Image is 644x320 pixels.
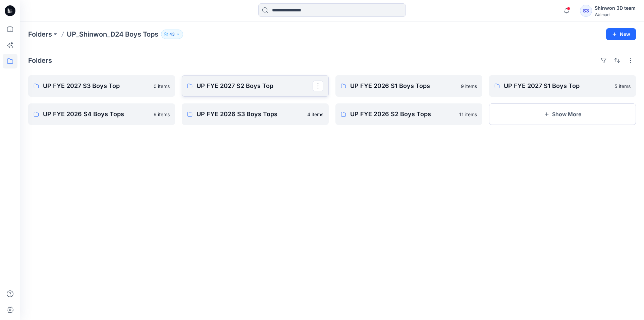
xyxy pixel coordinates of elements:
[489,75,636,97] a: UP FYE 2027 S1 Boys Top5 items
[161,30,183,39] button: 43
[28,75,175,97] a: UP FYE 2027 S3 Boys Top0 items
[169,31,175,38] p: 43
[580,5,592,17] div: S3
[197,109,303,119] p: UP FYE 2026 S3 Boys Tops
[504,81,610,91] p: UP FYE 2027 S1 Boys Top
[197,81,313,91] p: UP FYE 2027 S2 Boys Top
[614,83,631,90] p: 5 items
[182,75,329,97] a: UP FYE 2027 S2 Boys Top
[461,83,477,90] p: 9 items
[595,12,636,17] div: Walmart
[350,109,455,119] p: UP FYE 2026 S2 Boys Tops
[489,103,636,125] button: Show More
[606,28,636,40] button: New
[43,81,150,91] p: UP FYE 2027 S3 Boys Top
[28,30,52,39] a: Folders
[182,103,329,125] a: UP FYE 2026 S3 Boys Tops4 items
[154,83,170,90] p: 0 items
[595,4,636,12] div: Shinwon 3D team
[459,111,477,118] p: 11 items
[307,111,323,118] p: 4 items
[350,81,457,91] p: UP FYE 2026 S1 Boys Tops
[28,103,175,125] a: UP FYE 2026 S4 Boys Tops9 items
[67,30,158,39] p: UP_Shinwon_D24 Boys Tops
[43,109,150,119] p: UP FYE 2026 S4 Boys Tops
[335,75,482,97] a: UP FYE 2026 S1 Boys Tops9 items
[335,103,482,125] a: UP FYE 2026 S2 Boys Tops11 items
[154,111,170,118] p: 9 items
[28,56,52,64] h4: Folders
